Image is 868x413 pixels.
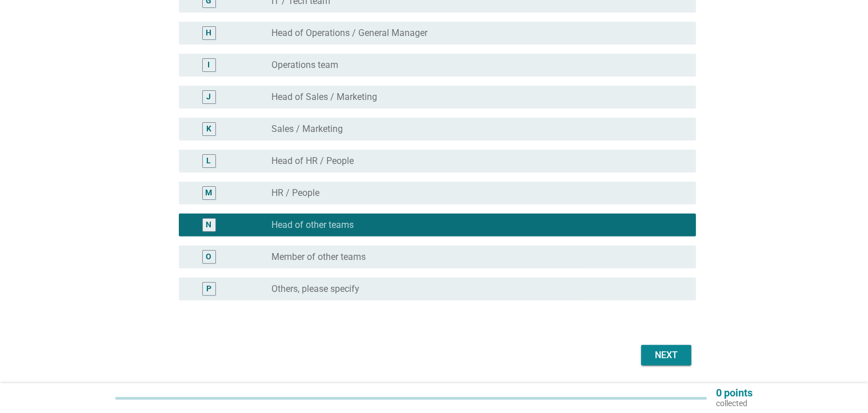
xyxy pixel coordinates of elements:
[271,123,343,135] label: Sales / Marketing
[641,345,691,366] button: Next
[271,59,338,71] label: Operations team
[206,123,211,135] div: K
[271,283,359,295] label: Others, please specify
[208,59,210,71] div: I
[716,388,753,398] p: 0 points
[650,348,682,362] div: Next
[206,283,211,295] div: P
[271,187,319,199] label: HR / People
[271,91,377,103] label: Head of Sales / Marketing
[206,187,213,199] div: M
[206,219,212,231] div: N
[271,219,354,231] label: Head of other teams
[207,155,211,167] div: L
[271,251,366,263] label: Member of other teams
[206,251,212,263] div: O
[271,27,427,39] label: Head of Operations / General Manager
[716,398,753,408] p: collected
[206,27,212,39] div: H
[207,91,211,103] div: J
[271,155,354,167] label: Head of HR / People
